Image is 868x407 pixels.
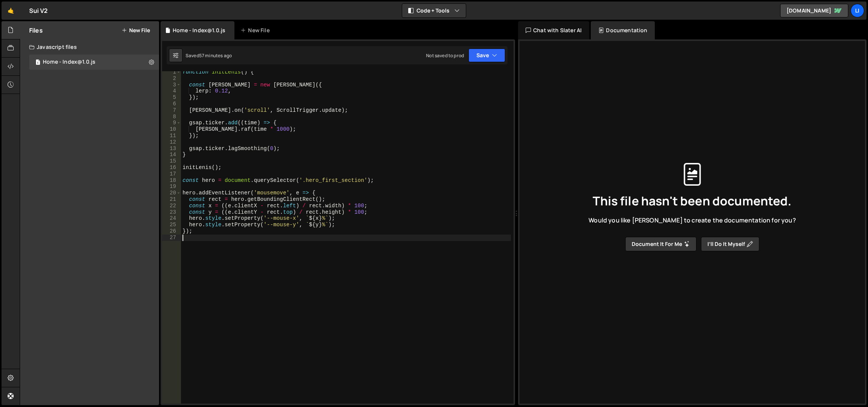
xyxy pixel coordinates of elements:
[162,152,181,158] div: 14
[162,88,181,94] div: 4
[162,133,181,139] div: 11
[122,27,150,33] button: New File
[701,237,759,251] button: I’ll do it myself
[162,171,181,177] div: 17
[162,94,181,101] div: 5
[162,120,181,126] div: 9
[426,52,464,59] div: Not saved to prod
[2,2,20,20] a: 🤙
[162,196,181,203] div: 21
[199,52,232,59] div: 57 minutes ago
[162,139,181,146] div: 12
[593,195,792,207] span: This file hasn't been documented.
[518,21,589,39] div: Chat with Slater AI
[29,6,48,15] div: Sui V2
[591,21,655,39] div: Documentation
[162,114,181,120] div: 8
[162,158,181,164] div: 15
[162,146,181,152] div: 13
[162,215,181,222] div: 24
[162,190,181,196] div: 20
[625,237,696,251] button: Document it for me
[162,209,181,216] div: 23
[162,126,181,133] div: 10
[780,4,848,17] a: [DOMAIN_NAME]
[20,39,159,55] div: Javascript files
[589,216,796,224] span: Would you like [PERSON_NAME] to create the documentation for you?
[36,60,40,66] span: 1
[173,27,225,34] div: Home - Index@1.0.js
[162,203,181,209] div: 22
[162,177,181,184] div: 18
[162,183,181,190] div: 19
[29,55,159,70] div: 17378/48381.js
[162,101,181,107] div: 6
[162,75,181,82] div: 2
[162,69,181,75] div: 1
[162,228,181,235] div: 26
[162,164,181,171] div: 16
[468,49,505,62] button: Save
[240,27,272,34] div: New File
[162,107,181,114] div: 7
[43,59,95,66] div: Home - Index@1.0.js
[402,4,466,17] button: Code + Tools
[851,4,864,17] a: Li
[162,222,181,228] div: 25
[162,82,181,88] div: 3
[186,52,232,59] div: Saved
[29,26,43,34] h2: Files
[162,235,181,241] div: 27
